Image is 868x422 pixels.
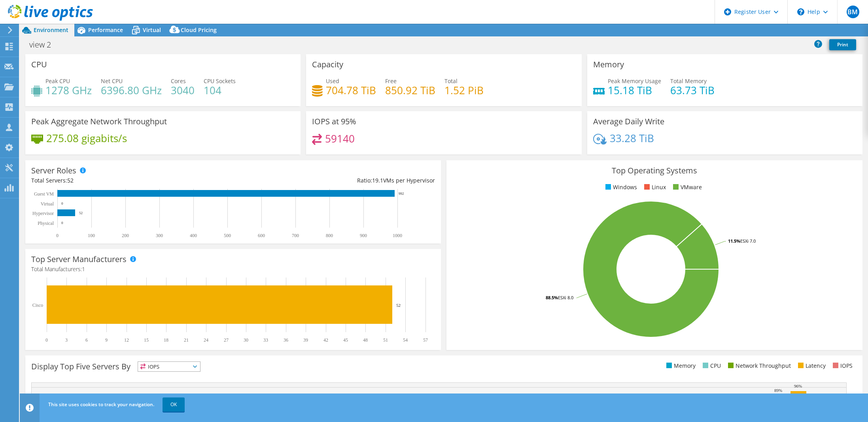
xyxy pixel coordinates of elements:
[31,166,76,175] h3: Server Roles
[593,60,624,69] h3: Memory
[263,337,268,343] text: 33
[79,211,83,215] text: 52
[144,337,149,343] text: 15
[85,337,88,343] text: 6
[67,177,74,184] span: 52
[831,361,853,370] li: IOPS
[396,303,401,308] text: 52
[163,397,185,412] a: OK
[181,26,217,34] span: Cloud Pricing
[642,183,666,192] li: Linux
[143,26,161,34] span: Virtual
[101,77,123,85] span: Net CPU
[326,233,333,238] text: 800
[326,77,339,85] span: Used
[399,192,404,196] text: 992
[88,233,95,238] text: 100
[258,233,265,238] text: 600
[31,117,167,126] h3: Peak Aggregate Network Throughput
[31,60,47,69] h3: CPU
[794,384,802,388] text: 96%
[323,337,328,343] text: 42
[204,86,236,95] h4: 104
[774,388,782,393] text: 89%
[444,77,458,85] span: Total
[303,337,308,343] text: 39
[326,86,376,95] h4: 704.78 TiB
[48,401,154,408] span: This site uses cookies to track your navigation.
[664,361,696,370] li: Memory
[184,337,189,343] text: 21
[671,183,702,192] li: VMware
[670,86,715,95] h4: 63.73 TiB
[171,77,186,85] span: Cores
[105,337,108,343] text: 9
[138,362,200,371] span: IOPS
[224,337,229,343] text: 27
[284,337,288,343] text: 36
[61,201,63,205] text: 0
[65,337,68,343] text: 3
[444,86,484,95] h4: 1.52 PiB
[726,361,791,370] li: Network Throughput
[190,233,197,238] text: 400
[38,221,54,226] text: Physical
[34,26,68,34] span: Environment
[45,77,70,85] span: Peak CPU
[385,77,397,85] span: Free
[88,26,123,34] span: Performance
[124,337,129,343] text: 12
[546,295,558,300] tspan: 88.5%
[608,86,661,95] h4: 15.18 TiB
[610,134,654,143] h4: 33.28 TiB
[82,265,85,273] span: 1
[740,238,756,244] tspan: ESXi 7.0
[403,337,408,343] text: 54
[608,77,661,85] span: Peak Memory Usage
[204,337,208,343] text: 24
[670,77,707,85] span: Total Memory
[233,176,435,185] div: Ratio: VMs per Hypervisor
[32,211,54,216] text: Hypervisor
[164,337,168,343] text: 18
[385,86,435,95] h4: 850.92 TiB
[156,233,163,238] text: 300
[56,233,59,238] text: 0
[61,221,63,225] text: 0
[122,233,129,238] text: 200
[41,201,54,207] text: Virtual
[701,361,721,370] li: CPU
[372,177,383,184] span: 19.1
[797,8,804,15] svg: \n
[171,86,195,95] h4: 3040
[829,39,856,50] a: Print
[452,166,856,175] h3: Top Operating Systems
[45,86,92,95] h4: 1278 GHz
[312,117,356,126] h3: IOPS at 95%
[363,337,368,343] text: 48
[204,77,236,85] span: CPU Sockets
[31,176,233,185] div: Total Servers:
[32,302,43,308] text: Cisco
[26,40,63,49] h1: view 2
[101,86,162,95] h4: 6396.80 GHz
[558,295,573,300] tspan: ESXi 8.0
[383,337,388,343] text: 51
[393,233,402,238] text: 1000
[224,233,231,238] text: 500
[244,337,248,343] text: 30
[34,191,54,197] text: Guest VM
[325,134,355,143] h4: 59140
[360,233,367,238] text: 900
[593,117,664,126] h3: Average Daily Write
[292,233,299,238] text: 700
[31,265,435,274] h4: Total Manufacturers:
[603,183,637,192] li: Windows
[46,134,127,143] h4: 275.08 gigabits/s
[45,337,48,343] text: 0
[343,337,348,343] text: 45
[312,60,343,69] h3: Capacity
[728,238,740,244] tspan: 11.5%
[423,337,428,343] text: 57
[31,255,127,264] h3: Top Server Manufacturers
